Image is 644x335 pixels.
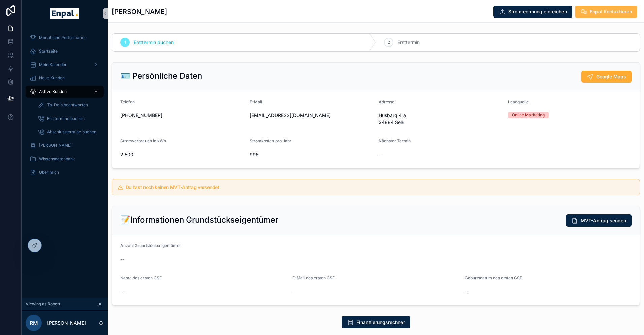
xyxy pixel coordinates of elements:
a: Abschlusstermine buchen [34,126,104,138]
span: Startseite [39,48,58,54]
a: Startseite [26,45,104,57]
span: [PERSON_NAME] [39,143,72,148]
span: Stromverbrauch in kWh [120,138,166,143]
span: Leadquelle [508,99,529,104]
button: MVT-Antrag senden [566,214,632,227]
a: Mein Kalender [26,59,104,71]
a: Über mich [26,166,104,178]
span: -- [465,288,469,295]
span: Aktive Kunden [39,89,67,94]
span: Ersttermin [397,39,420,46]
span: Adresse [379,99,394,104]
span: Anzahl Grundstückseigentümer [120,243,181,248]
span: -- [292,288,296,295]
span: Enpal Kontaktieren [590,8,632,15]
span: 2.500 [120,151,244,158]
button: Stromrechnung einreichen [493,6,572,18]
img: App logo [50,8,79,19]
span: Geburtsdatum des ersten GSE [465,275,522,280]
a: Neue Kunden [26,72,104,84]
span: Husbarg 4 a 24884 Selk [379,112,503,126]
span: E-Mail [250,99,262,104]
h5: Du hast noch keinen MVT-Antrag versendet [126,185,634,190]
span: -- [120,288,124,295]
span: Stromkosten pro Jahr [250,138,291,143]
span: [PHONE_NUMBER] [120,112,244,119]
span: Nächster Termin [379,138,411,143]
a: To-Do's beantworten [34,99,104,111]
a: Monatliche Performance [26,32,104,44]
button: Enpal Kontaktieren [575,6,637,18]
span: -- [120,256,124,263]
span: Abschlusstermine buchen [47,129,96,135]
div: Online Marketing [512,112,545,118]
span: Viewing as Robert [26,301,60,307]
span: 996 [250,151,374,158]
span: E-Mail des ersten GSE [292,275,335,280]
span: RM [30,319,38,327]
a: Ersttermine buchen [34,112,104,125]
span: Neue Kunden [39,75,65,81]
span: Name des ersten GSE [120,275,162,280]
p: [PERSON_NAME] [47,320,86,326]
button: Google Maps [581,71,632,83]
a: Aktive Kunden [26,86,104,98]
span: 1 [124,40,126,45]
a: [PERSON_NAME] [26,139,104,152]
h2: 📝Informationen Grundstückseigentümer [120,214,278,225]
span: Ersttermin buchen [134,39,174,46]
span: Monatliche Performance [39,35,87,40]
a: Wissensdatenbank [26,153,104,165]
span: MVT-Antrag senden [581,217,626,224]
span: Wissensdatenbank [39,156,75,162]
span: Finanzierungsrechner [356,319,405,326]
span: Google Maps [596,73,626,80]
span: Telefon [120,99,135,104]
span: Ersttermine buchen [47,116,85,121]
h2: 🪪 Persönliche Daten [120,71,202,81]
span: Mein Kalender [39,62,67,67]
span: -- [379,151,383,158]
h1: [PERSON_NAME] [112,7,167,16]
button: Finanzierungsrechner [342,316,410,328]
span: [EMAIL_ADDRESS][DOMAIN_NAME] [250,112,374,119]
div: scrollable content [22,27,108,187]
span: 2 [388,40,390,45]
span: To-Do's beantworten [47,102,88,108]
span: Über mich [39,170,59,175]
span: Stromrechnung einreichen [508,8,567,15]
